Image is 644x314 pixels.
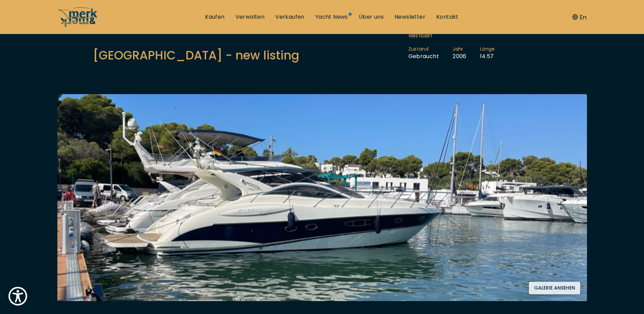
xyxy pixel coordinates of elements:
[236,13,265,21] a: Verwalten
[394,13,425,21] a: Newsletter
[315,13,348,21] a: Yacht News
[275,13,305,21] a: Verkaufen
[529,282,580,294] button: Galerie ansehen
[453,46,466,53] span: Jahr
[57,94,587,301] img: Merk&Merk
[205,13,224,21] a: Kaufen
[453,46,480,60] li: 2006
[408,46,453,60] li: Gebraucht
[7,285,29,307] button: Show Accessibility Preferences
[408,33,551,39] span: Versteuert
[408,46,439,53] span: Zustand
[359,13,384,21] a: Über uns
[480,46,495,53] span: Länge
[480,46,509,60] li: 14.57
[93,47,299,64] h2: [GEOGRAPHIC_DATA] - new listing
[436,13,459,21] a: Kontakt
[572,13,587,22] button: En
